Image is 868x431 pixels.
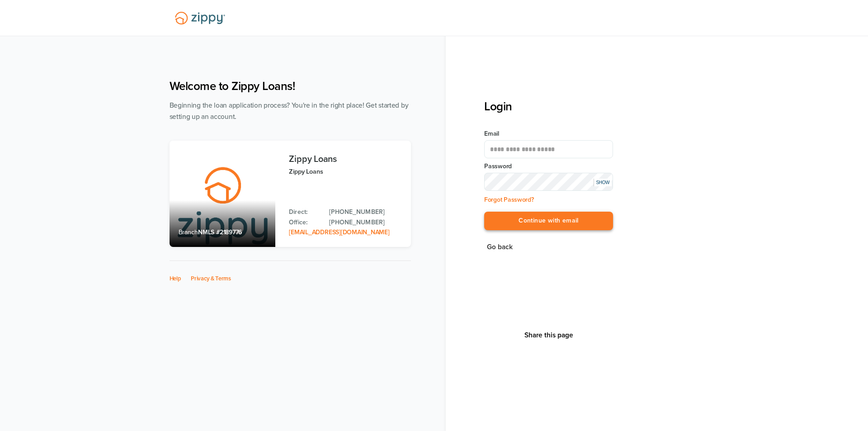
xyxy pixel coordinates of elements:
a: Privacy & Terms [191,275,231,282]
span: Beginning the loan application process? You're in the right place! Get started by setting up an a... [170,101,409,121]
a: Help [170,275,181,282]
a: Forgot Password? [484,196,534,204]
label: Password [484,162,613,171]
h3: Login [484,99,613,114]
button: Continue with email [484,212,613,230]
a: Direct Phone: 512-975-2947 [329,207,401,217]
a: Office Phone: 512-975-2947 [329,218,401,227]
p: Office: [289,218,320,227]
input: Input Password [484,173,613,191]
span: NMLS #2189776 [198,228,242,236]
p: Direct: [289,207,320,217]
h3: Zippy Loans [289,154,401,164]
button: Go back [484,241,515,253]
h1: Welcome to Zippy Loans! [170,79,411,93]
a: Email Address: zippyguide@zippymh.com [289,228,389,236]
p: Zippy Loans [289,166,401,177]
input: Email Address [484,140,613,158]
div: SHOW [594,179,612,186]
span: Branch [179,228,198,236]
button: Share This Page [522,331,576,340]
label: Email [484,129,613,138]
img: Lender Logo [170,8,231,28]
